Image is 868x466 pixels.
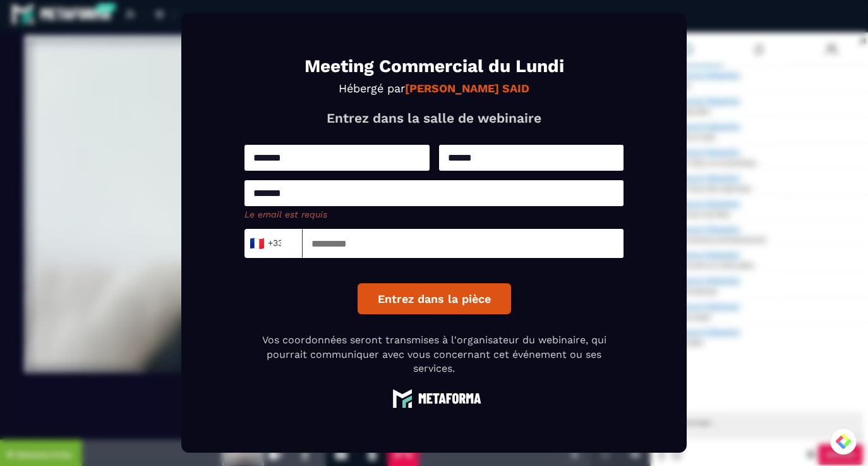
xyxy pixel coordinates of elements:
[244,58,624,75] h1: Meeting Commercial du Lundi
[282,234,291,253] input: Search for option
[244,82,624,95] p: Hébergé par
[405,82,529,95] strong: [PERSON_NAME] SAID
[249,235,265,252] span: 🇫🇷
[244,110,624,126] p: Entrez dans la salle de webinaire
[253,235,279,252] span: +33
[244,229,303,258] div: Search for option
[387,388,481,408] img: logo
[244,333,624,376] p: Vos coordonnées seront transmises à l'organisateur du webinaire, qui pourrait communiquer avec vo...
[358,283,511,314] button: Entrez dans la pièce
[244,209,327,219] span: Le email est requis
